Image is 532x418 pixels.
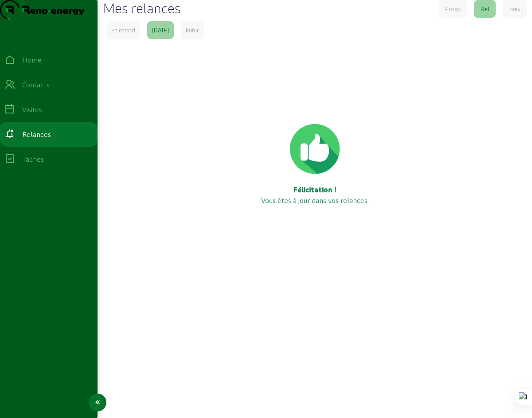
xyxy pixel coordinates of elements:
[445,5,462,13] div: Prosp.
[186,26,199,34] div: Futur
[106,184,523,206] div: Vous êtes à jour dans vos relances.
[22,79,50,90] div: Contacts
[152,26,169,34] div: [DATE]
[22,154,44,164] div: Tâches
[22,104,42,115] div: Visites
[22,129,51,140] div: Relances
[22,55,42,65] div: Home
[111,26,135,34] div: En retard
[481,5,491,13] div: Rel.
[509,5,522,13] div: Suivi
[293,185,336,194] strong: Félicitation !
